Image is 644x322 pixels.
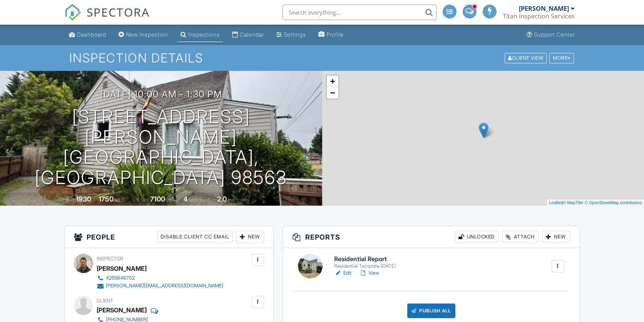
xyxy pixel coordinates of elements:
a: Settings [273,28,309,42]
div: More [549,53,574,63]
div: New Inspection [126,31,168,38]
a: SPECTORA [64,10,150,27]
input: Search everything... [283,5,437,20]
a: Edit [334,269,351,277]
span: Inspector [97,256,123,262]
a: Zoom out [327,87,338,99]
div: 1750 [99,195,114,203]
a: © MapTiler [563,200,584,205]
h3: [DATE] 10:00 am - 1:30 pm [100,89,222,99]
div: Settings [284,31,306,38]
h6: Residential Report [334,256,396,263]
a: View [359,269,379,277]
div: Residential Template [DATE] [334,263,396,269]
div: Titan Inspection Services [503,12,575,20]
h3: Reports [283,226,579,248]
div: Attach [502,231,539,243]
a: Support Center [524,28,578,42]
div: Disable Client CC Email [157,231,233,243]
div: Calendar [240,31,264,38]
span: bathrooms [228,197,250,203]
div: Dashboard [77,31,106,38]
img: The Best Home Inspection Software - Spectora [64,4,81,21]
div: [PERSON_NAME] [519,5,569,12]
span: Built [66,197,75,203]
span: Client [97,298,113,304]
div: New [236,231,264,243]
div: Profile [326,31,344,38]
a: Profile [315,28,347,42]
a: Zoom in [327,75,338,87]
span: bedrooms [189,197,210,203]
div: 2.0 [217,195,227,203]
a: Calendar [229,28,267,42]
a: [PERSON_NAME][EMAIL_ADDRESS][DOMAIN_NAME] [97,282,223,290]
span: sq.ft. [166,197,176,203]
div: Client View [505,53,547,63]
a: © OpenStreetMap contributors [585,200,642,205]
h1: [STREET_ADDRESS][PERSON_NAME] [GEOGRAPHIC_DATA], [GEOGRAPHIC_DATA] 98563 [12,107,310,188]
div: Inspections [188,31,220,38]
span: SPECTORA [87,4,150,20]
a: Dashboard [66,28,109,42]
a: Leaflet [549,200,562,205]
div: 4255846702 [106,275,135,281]
div: [PERSON_NAME] [97,304,147,316]
div: New [542,231,570,243]
div: 7100 [150,195,165,203]
div: [PERSON_NAME] [97,263,147,274]
h3: People [65,226,273,248]
a: New Inspection [115,28,171,42]
div: [PERSON_NAME][EMAIL_ADDRESS][DOMAIN_NAME] [106,283,223,289]
div: 4 [183,195,187,203]
span: Lot Size [133,197,149,203]
div: Publish All [407,304,455,318]
a: Residential Report Residential Template [DATE] [334,256,396,269]
div: Unlocked [455,231,499,243]
div: 1930 [76,195,91,203]
a: Client View [504,55,549,60]
div: | [547,200,644,206]
h1: Inspection Details [69,51,575,65]
a: Inspections [177,28,223,42]
a: 4255846702 [97,274,223,282]
span: sq. ft. [115,197,125,203]
div: Support Center [534,31,575,38]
